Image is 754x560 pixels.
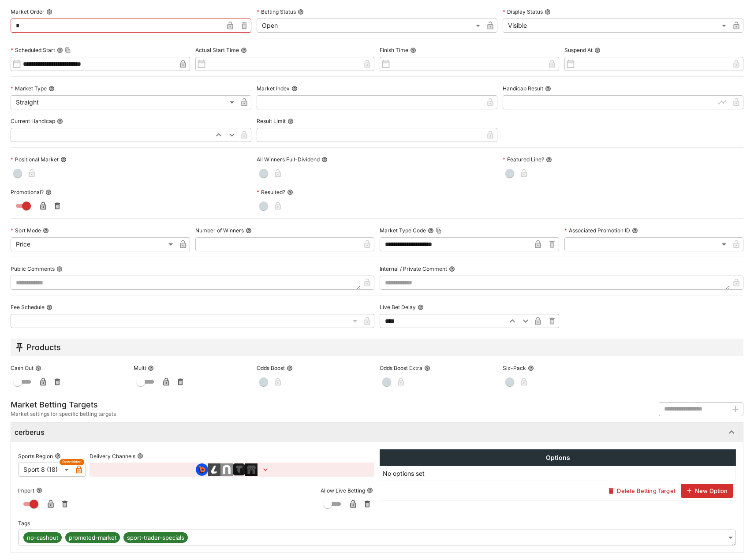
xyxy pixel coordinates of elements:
button: Cash Out [35,365,41,371]
div: Price [11,237,176,251]
p: Import [18,487,34,494]
button: Featured Line? [546,157,552,163]
button: Delivery Channels [137,453,143,459]
p: Suspend At [564,46,593,54]
button: Six-Pack [528,365,534,371]
p: Market Type [11,85,47,92]
p: Odds Boost Extra [380,364,422,372]
button: Fee Schedule [46,304,52,310]
button: Number of Winners [246,228,252,234]
button: Display Status [545,9,551,15]
p: Number of Winners [195,227,244,234]
button: Market Index [291,86,298,92]
div: Open [257,19,483,33]
button: Sports Region [55,453,61,459]
p: Sports Region [18,452,53,460]
p: Display Status [503,8,543,15]
button: Internal / Private Comment [449,266,455,272]
p: Multi [134,364,146,372]
div: Straight [11,95,237,109]
img: brand [208,463,220,476]
p: Sort Mode [11,227,41,234]
button: Allow Live Betting [367,487,373,493]
p: Fee Schedule [11,303,45,311]
p: Market Order [11,8,45,15]
button: Betting Status [298,9,304,15]
button: Market Order [46,9,52,15]
p: Six-Pack [503,364,526,372]
button: Actual Start Time [241,47,247,53]
button: Suspend At [594,47,601,53]
button: Live Bet Delay [418,304,424,310]
button: New Option [681,484,733,498]
img: brand [196,463,208,476]
p: Live Bet Delay [380,303,416,311]
button: Associated Promotion ID [632,228,638,234]
span: Market settings for specific betting targets [11,410,116,418]
button: Sort Mode [43,228,49,234]
p: Actual Start Time [195,46,239,54]
span: sport-trader-specials [123,534,188,542]
span: Overridden [62,459,82,465]
p: Current Handicap [11,117,55,125]
img: brand [245,463,258,476]
button: Market Type [49,86,55,92]
p: Promotional? [11,188,44,196]
p: All Winners Full-Dividend [257,156,320,163]
span: promoted-market [65,534,120,542]
button: All Winners Full-Dividend [321,157,328,163]
button: Promotional? [45,189,52,195]
p: Market Index [257,85,290,92]
p: Internal / Private Comment [380,265,447,273]
p: Finish Time [380,46,408,54]
button: Scheduled StartCopy To Clipboard [57,47,63,53]
button: Delete Betting Target [603,484,680,498]
button: Odds Boost Extra [424,365,430,371]
div: Visible [503,19,729,33]
td: No options set [380,466,736,481]
p: Resulted? [257,188,285,196]
img: brand [220,463,233,476]
p: Odds Boost [257,364,285,372]
th: Options [380,450,736,466]
p: Scheduled Start [11,46,55,54]
p: Delivery Channels [90,452,135,460]
p: Handicap Result [503,85,543,92]
h6: cerberus [15,428,45,437]
img: brand [233,463,245,476]
button: Current Handicap [57,118,63,124]
p: Featured Line? [503,156,544,163]
p: Associated Promotion ID [564,227,630,234]
button: Copy To Clipboard [436,228,442,234]
p: Public Comments [11,265,55,273]
button: Multi [148,365,154,371]
p: Positional Market [11,156,59,163]
button: Market Type CodeCopy To Clipboard [428,228,434,234]
p: Tags [18,519,30,527]
button: Public Comments [56,266,63,272]
p: Result Limit [257,117,286,125]
span: no-cashout [23,534,62,542]
p: Betting Status [257,8,296,15]
p: Market Type Code [380,227,426,234]
button: Odds Boost [287,365,293,371]
button: Finish Time [410,47,416,53]
h5: Market Betting Targets [11,399,116,410]
button: Resulted? [287,189,293,195]
p: Allow Live Betting [321,487,365,494]
button: Copy To Clipboard [65,47,71,53]
h5: Products [26,342,61,352]
div: Sport 8 (18) [18,463,72,477]
button: Handicap Result [545,86,551,92]
button: Positional Market [60,157,67,163]
p: Cash Out [11,364,34,372]
button: Result Limit [287,118,294,124]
